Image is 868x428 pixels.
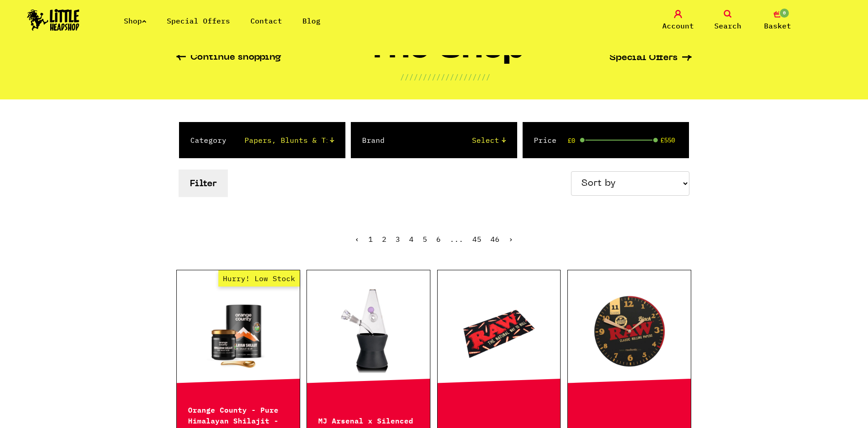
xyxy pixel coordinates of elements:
[302,16,321,25] a: Blog
[179,169,228,197] button: Filter
[472,235,481,244] a: 45
[382,235,387,244] a: 2
[27,9,80,31] img: Little Head Shop Logo
[423,235,427,244] span: 5
[400,71,491,82] p: ////////////////////
[705,10,750,31] a: Search
[436,235,441,244] a: 6
[764,20,791,31] span: Basket
[177,286,300,376] a: Hurry! Low Stock
[368,235,373,244] a: 1
[124,16,146,25] a: Shop
[250,16,282,25] a: Contact
[568,137,575,144] span: £0
[662,20,694,31] span: Account
[534,135,557,146] label: Price
[176,53,281,63] a: Continue shopping
[714,20,741,31] span: Search
[355,235,359,244] a: « Previous
[362,135,385,146] label: Brand
[450,235,463,244] span: ...
[396,235,400,244] a: 3
[190,135,226,146] label: Category
[509,235,513,244] a: Next »
[167,16,230,25] a: Special Offers
[779,8,790,19] span: 0
[409,235,414,244] a: 4
[660,136,675,144] span: £550
[755,10,800,31] a: 0 Basket
[491,235,500,244] a: 46
[218,270,300,287] span: Hurry! Low Stock
[609,53,692,63] a: Special Offers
